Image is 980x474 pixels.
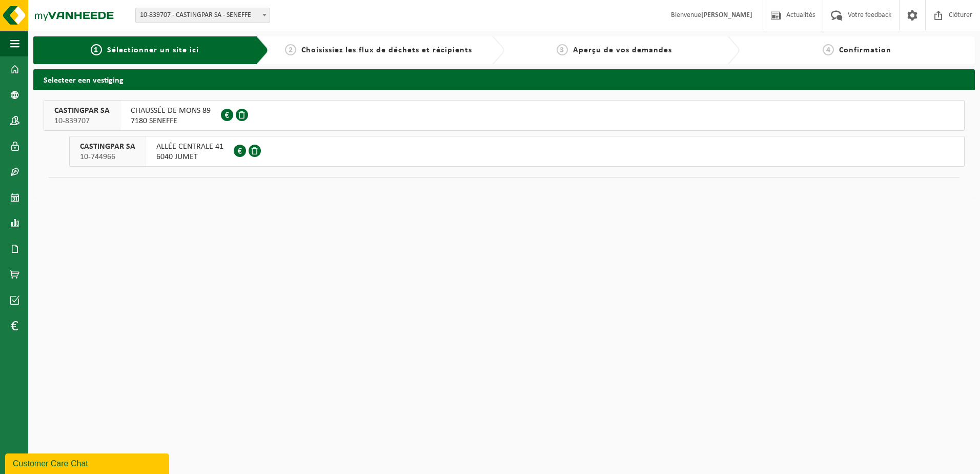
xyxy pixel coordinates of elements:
[80,142,135,152] span: CASTINGPAR SA
[33,69,975,89] h2: Selecteer een vestiging
[135,8,270,23] span: 10-839707 - CASTINGPAR SA - SENEFFE
[156,142,223,152] span: ALLÉE CENTRALE 41
[839,46,891,54] span: Confirmation
[107,46,199,54] span: Sélectionner un site ici
[131,106,211,116] span: CHAUSSÉE DE MONS 89
[557,44,568,55] span: 3
[131,116,211,126] span: 7180 SENEFFE
[54,106,110,116] span: CASTINGPAR SA
[156,152,223,162] span: 6040 JUMET
[823,44,834,55] span: 4
[44,100,965,131] button: CASTINGPAR SA 10-839707 CHAUSSÉE DE MONS 897180 SENEFFE
[69,136,965,167] button: CASTINGPAR SA 10-744966 ALLÉE CENTRALE 416040 JUMET
[80,152,135,162] span: 10-744966
[5,451,171,474] iframe: chat widget
[136,8,270,23] span: 10-839707 - CASTINGPAR SA - SENEFFE
[91,44,102,55] span: 1
[701,11,752,19] strong: [PERSON_NAME]
[573,46,672,54] span: Aperçu de vos demandes
[285,44,296,55] span: 2
[301,46,472,54] span: Choisissiez les flux de déchets et récipients
[54,116,110,126] span: 10-839707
